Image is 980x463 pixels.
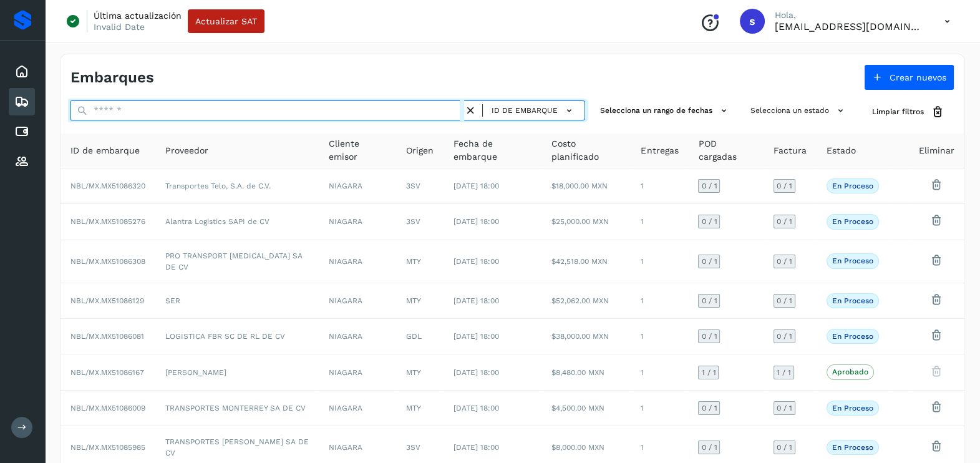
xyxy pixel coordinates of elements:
td: $42,518.00 MXN [541,240,631,283]
div: Proveedores [9,148,35,175]
span: [DATE] 18:00 [454,296,499,305]
span: Estado [827,144,856,157]
span: ID de embarque [70,144,140,157]
span: [DATE] 18:00 [454,404,499,412]
td: 1 [631,204,688,240]
span: NBL/MX.MX51086167 [70,368,144,377]
td: $38,000.00 MXN [541,319,631,354]
div: Embarques [9,88,35,115]
span: [DATE] 18:00 [454,257,499,266]
span: 1 / 1 [701,369,716,376]
span: [DATE] 18:00 [454,368,499,377]
span: 0 / 1 [701,218,717,225]
h4: Embarques [70,69,154,87]
span: 0 / 1 [701,333,717,340]
span: Costo planificado [551,137,621,163]
span: [DATE] 18:00 [454,217,499,226]
span: ID de embarque [492,105,558,116]
span: Proveedor [165,144,208,157]
td: NIAGARA [319,204,395,240]
span: 0 / 1 [777,333,792,340]
span: 0 / 1 [777,444,792,451]
span: Entregas [641,144,678,157]
td: NIAGARA [319,319,395,354]
span: 0 / 1 [701,404,717,412]
td: 1 [631,354,688,390]
td: 1 [631,168,688,204]
span: NBL/MX.MX51085985 [70,443,145,452]
td: LOGISTICA FBR SC DE RL DE CV [155,319,319,354]
td: NIAGARA [319,283,395,319]
td: NIAGARA [319,354,395,390]
button: ID de embarque [488,102,580,120]
td: $18,000.00 MXN [541,168,631,204]
span: Factura [774,144,807,157]
td: $52,062.00 MXN [541,283,631,319]
span: [DATE] 18:00 [454,443,499,452]
td: $25,000.00 MXN [541,204,631,240]
span: 1 / 1 [777,369,791,376]
p: En proceso [832,256,873,265]
span: NBL/MX.MX51086009 [70,404,145,412]
td: 1 [631,391,688,426]
p: En proceso [832,443,873,452]
td: Alantra Logistics SAPI de CV [155,204,319,240]
span: 0 / 1 [777,258,792,265]
td: MTY [396,391,444,426]
p: Invalid Date [94,21,145,32]
td: Transportes Telo, S.A. de C.V. [155,168,319,204]
td: $4,500.00 MXN [541,391,631,426]
button: Actualizar SAT [188,9,264,33]
span: 0 / 1 [701,444,717,451]
td: MTY [396,240,444,283]
span: NBL/MX.MX51086320 [70,182,145,190]
p: En proceso [832,404,873,412]
span: 0 / 1 [777,404,792,412]
p: En proceso [832,182,873,190]
td: 1 [631,283,688,319]
td: 1 [631,240,688,283]
button: Limpiar filtros [862,100,954,124]
button: Crear nuevos [864,64,954,90]
td: SER [155,283,319,319]
span: Origen [406,144,434,157]
div: Cuentas por pagar [9,118,35,145]
td: NIAGARA [319,240,395,283]
span: 0 / 1 [777,218,792,225]
div: Inicio [9,58,35,85]
span: 0 / 1 [701,258,717,265]
p: En proceso [832,296,873,305]
td: 1 [631,319,688,354]
span: [DATE] 18:00 [454,332,499,341]
span: Eliminar [919,144,954,157]
span: Cliente emisor [329,137,386,163]
span: 0 / 1 [701,182,717,190]
td: NIAGARA [319,168,395,204]
p: Hola, [775,10,924,21]
span: Crear nuevos [890,73,946,82]
span: NBL/MX.MX51086129 [70,296,144,305]
td: TRANSPORTES MONTERREY SA DE CV [155,391,319,426]
span: [DATE] 18:00 [454,182,499,190]
p: Última actualización [94,10,182,21]
td: PRO TRANSPORT [MEDICAL_DATA] SA DE CV [155,240,319,283]
span: Limpiar filtros [872,106,924,117]
span: 0 / 1 [701,297,717,305]
span: Actualizar SAT [195,17,257,26]
td: GDL [396,319,444,354]
span: POD cargadas [698,137,754,163]
td: [PERSON_NAME] [155,354,319,390]
button: Selecciona un estado [745,100,852,121]
button: Selecciona un rango de fechas [595,100,735,121]
p: smedina@niagarawater.com [775,21,924,32]
span: NBL/MX.MX51086081 [70,332,144,341]
td: 3SV [396,168,444,204]
span: NBL/MX.MX51086308 [70,257,145,266]
td: MTY [396,354,444,390]
td: 3SV [396,204,444,240]
span: 0 / 1 [777,297,792,305]
p: En proceso [832,217,873,226]
p: Aprobado [832,368,868,376]
td: NIAGARA [319,391,395,426]
td: MTY [396,283,444,319]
